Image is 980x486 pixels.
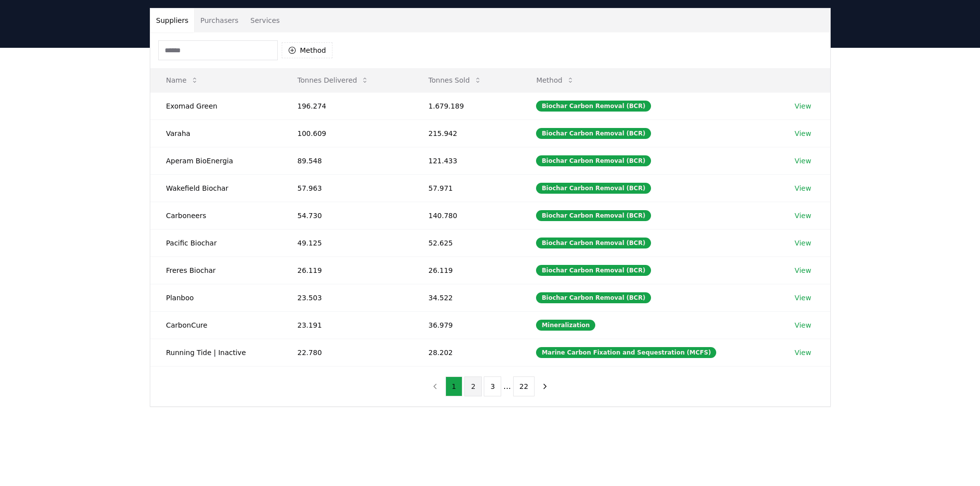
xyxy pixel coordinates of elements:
[150,92,282,120] td: Exomad Green
[290,70,377,90] button: Tonnes Delivered
[282,202,413,229] td: 54.730
[150,229,282,256] td: Pacific Biochar
[537,376,553,396] button: next page
[282,120,413,147] td: 100.609
[464,376,482,396] button: 2
[282,174,413,202] td: 57.963
[536,128,651,139] div: Biochar Carbon Removal (BCR)
[795,101,811,111] a: View
[413,339,521,366] td: 28.202
[282,256,413,284] td: 26.119
[795,128,811,138] a: View
[536,320,595,331] div: Mineralization
[503,380,511,392] li: ...
[795,265,811,275] a: View
[536,210,651,221] div: Biochar Carbon Removal (BCR)
[150,339,282,366] td: Running Tide | Inactive
[536,292,651,303] div: Biochar Carbon Removal (BCR)
[150,256,282,284] td: Freres Biochar
[536,155,651,166] div: Biochar Carbon Removal (BCR)
[795,183,811,193] a: View
[413,92,521,120] td: 1.679.189
[150,147,282,174] td: Aperam BioEnergia
[244,8,286,32] button: Services
[150,120,282,147] td: Varaha
[445,376,463,396] button: 1
[413,284,521,311] td: 34.522
[536,183,651,194] div: Biochar Carbon Removal (BCR)
[282,42,333,58] button: Method
[795,156,811,166] a: View
[150,8,195,32] button: Suppliers
[413,256,521,284] td: 26.119
[421,70,490,90] button: Tonnes Sold
[536,347,716,358] div: Marine Carbon Fixation and Sequestration (MCFS)
[194,8,244,32] button: Purchasers
[282,311,413,339] td: 23.191
[150,311,282,339] td: CarbonCure
[795,211,811,221] a: View
[795,293,811,303] a: View
[413,311,521,339] td: 36.979
[536,265,651,276] div: Biochar Carbon Removal (BCR)
[150,284,282,311] td: Planboo
[795,348,811,358] a: View
[150,202,282,229] td: Carboneers
[536,101,651,112] div: Biochar Carbon Removal (BCR)
[413,202,521,229] td: 140.780
[513,376,535,396] button: 22
[150,174,282,202] td: Wakefield Biochar
[413,229,521,256] td: 52.625
[282,229,413,256] td: 49.125
[484,376,501,396] button: 3
[413,147,521,174] td: 121.433
[795,320,811,330] a: View
[795,238,811,248] a: View
[282,284,413,311] td: 23.503
[282,147,413,174] td: 89.548
[158,70,207,90] button: Name
[282,92,413,120] td: 196.274
[536,238,651,248] div: Biochar Carbon Removal (BCR)
[413,174,521,202] td: 57.971
[282,339,413,366] td: 22.780
[413,120,521,147] td: 215.942
[528,70,582,90] button: Method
